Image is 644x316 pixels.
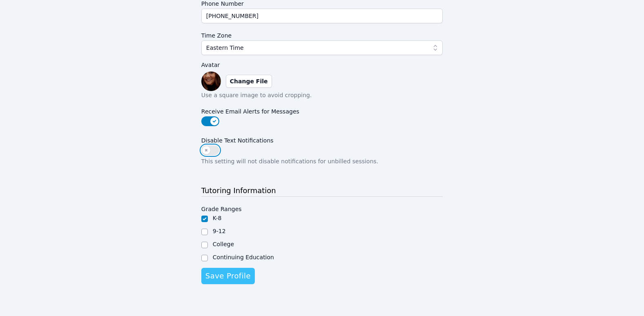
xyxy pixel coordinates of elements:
[201,133,443,145] label: Disable Text Notifications
[201,28,443,40] label: Time Zone
[213,215,222,221] label: K-8
[213,254,274,260] label: Continuing Education
[201,157,443,165] p: This setting will not disable notifications for unbilled sessions.
[226,75,272,88] label: Change File
[201,185,443,197] h3: Tutoring Information
[201,40,443,55] button: Eastern Time
[213,241,234,247] label: College
[201,202,242,214] legend: Grade Ranges
[201,268,255,284] button: Save Profile
[206,43,244,53] span: Eastern Time
[201,60,443,70] label: Avatar
[201,71,221,91] img: preview
[201,91,443,99] p: Use a square image to avoid cropping.
[205,270,251,282] span: Save Profile
[213,228,226,234] label: 9-12
[201,104,443,116] label: Receive Email Alerts for Messages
